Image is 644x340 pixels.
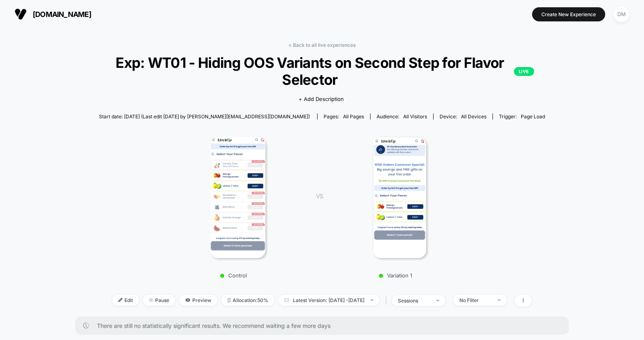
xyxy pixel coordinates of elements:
[15,8,27,20] img: Visually logo
[33,10,91,19] span: [DOMAIN_NAME]
[459,297,492,303] div: No Filter
[403,113,427,120] span: All Visitors
[461,113,486,120] span: all devices
[611,6,632,23] button: DM
[179,295,217,306] span: Preview
[498,299,501,301] img: end
[112,295,139,306] span: Edit
[12,8,94,21] button: [DOMAIN_NAME]
[288,42,356,48] a: < Back to all live experiences
[227,298,231,302] img: rebalance
[324,113,364,120] div: Pages:
[99,113,310,120] span: Start date: [DATE] (Last edit [DATE] by [PERSON_NAME][EMAIL_ADDRESS][DOMAIN_NAME])
[377,113,427,120] div: Audience:
[331,272,461,279] p: Variation 1
[398,298,430,304] div: sessions
[436,300,439,301] img: end
[221,295,274,306] span: Allocation: 50%
[284,298,289,302] img: calendar
[299,95,344,103] span: + Add Description
[521,113,545,120] span: Page Load
[210,137,266,258] img: Control main
[110,54,534,88] span: Exp: WT01 - Hiding OOS Variants on Second Step for Flavor Selector
[97,322,553,329] span: There are still no statistically significant results. We recommend waiting a few more days
[149,298,153,302] img: end
[373,137,426,258] img: Variation 1 main
[143,295,175,306] span: Pause
[118,298,122,302] img: edit
[433,113,492,120] span: Device:
[343,113,364,120] span: all pages
[614,6,629,22] div: DM
[383,295,392,306] span: |
[278,295,379,306] span: Latest Version: [DATE] - [DATE]
[499,113,545,120] div: Trigger:
[370,299,373,301] img: end
[167,272,300,279] p: Control
[532,7,605,21] button: Create New Experience
[316,193,322,199] span: VS
[514,67,534,76] p: LIVE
